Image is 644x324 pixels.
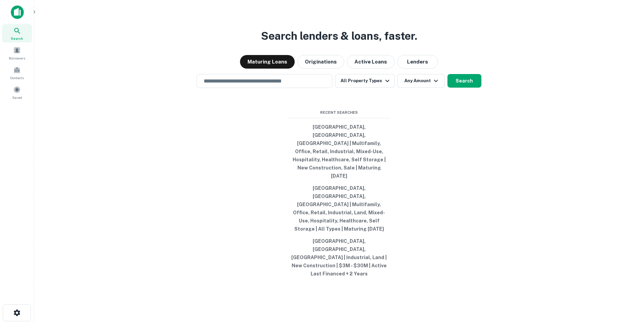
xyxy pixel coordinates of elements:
button: Active Loans [347,55,394,69]
img: capitalize-icon.png [11,5,24,19]
span: Recent Searches [288,110,390,115]
button: [GEOGRAPHIC_DATA], [GEOGRAPHIC_DATA], [GEOGRAPHIC_DATA] | Industrial, Land | New Construction | $... [288,235,390,280]
button: [GEOGRAPHIC_DATA], [GEOGRAPHIC_DATA], [GEOGRAPHIC_DATA] | Multifamily, Office, Retail, Industrial... [288,121,390,182]
a: Saved [2,83,32,102]
span: Saved [12,95,22,100]
a: Search [2,24,32,42]
button: All Property Types [335,74,394,88]
button: [GEOGRAPHIC_DATA], [GEOGRAPHIC_DATA], [GEOGRAPHIC_DATA] | Multifamily, Office, Retail, Industrial... [288,182,390,235]
button: Originations [297,55,344,69]
button: Search [447,74,481,88]
button: Any Amount [397,74,445,88]
span: Contacts [10,75,24,80]
a: Contacts [2,64,32,82]
button: Maturing Loans [240,55,295,69]
h3: Search lenders & loans, faster. [261,28,417,44]
span: Borrowers [9,55,25,61]
button: Lenders [397,55,438,69]
a: Borrowers [2,44,32,62]
span: Search [11,36,23,41]
iframe: Chat Widget [610,270,644,302]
